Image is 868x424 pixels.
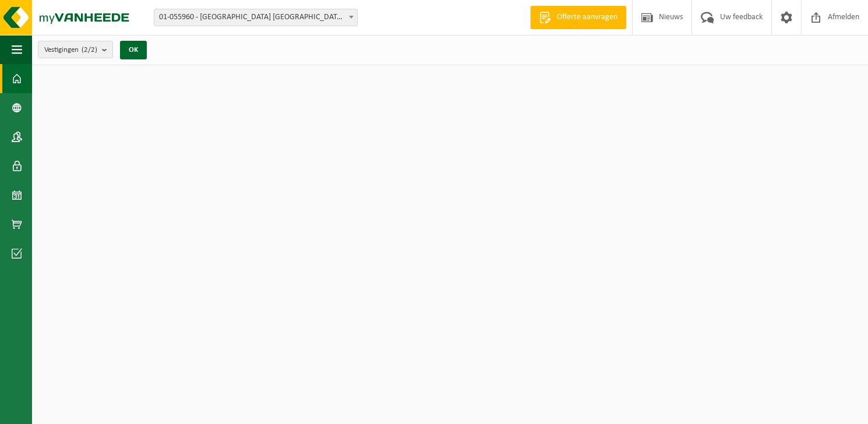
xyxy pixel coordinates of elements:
[44,41,97,59] span: Vestigingen
[120,41,147,59] button: OK
[82,46,97,54] count: (2/2)
[154,9,358,26] span: 01-055960 - ROCKWOOL BELGIUM NV - WIJNEGEM
[530,6,626,29] a: Offerte aanvragen
[154,9,357,26] span: 01-055960 - ROCKWOOL BELGIUM NV - WIJNEGEM
[38,41,113,58] button: Vestigingen(2/2)
[554,12,620,23] span: Offerte aanvragen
